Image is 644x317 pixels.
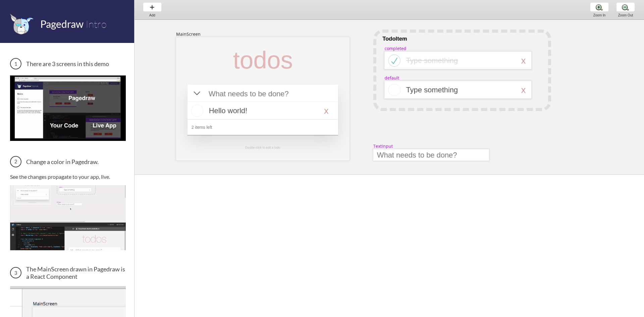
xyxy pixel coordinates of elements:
div: x [521,85,526,95]
img: favicon.png [10,13,34,35]
p: See the changes propagate to your app, live. [10,173,126,180]
div: Zoom In [587,13,612,17]
img: baseline-add-24px.svg [149,4,156,11]
h3: The MainScreen drawn in Pagedraw is a React Component [10,265,126,280]
h3: Change a color in Pagedraw. [10,156,126,167]
img: zoom-plus.png [596,4,603,11]
div: Zoom Out [613,13,638,17]
div: completed [385,46,407,51]
img: 3 screens [10,75,126,141]
div: Add [140,13,165,17]
div: TextInput [373,143,393,149]
img: zoom-minus.png [622,4,629,11]
span: Pagedraw [40,18,84,30]
img: Change a color in Pagedraw [10,185,126,250]
h3: There are 3 screens in this demo [10,58,126,69]
div: x [521,55,526,66]
div: MainScreen [176,31,201,37]
div: default [385,75,399,81]
span: Intro [86,18,107,30]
